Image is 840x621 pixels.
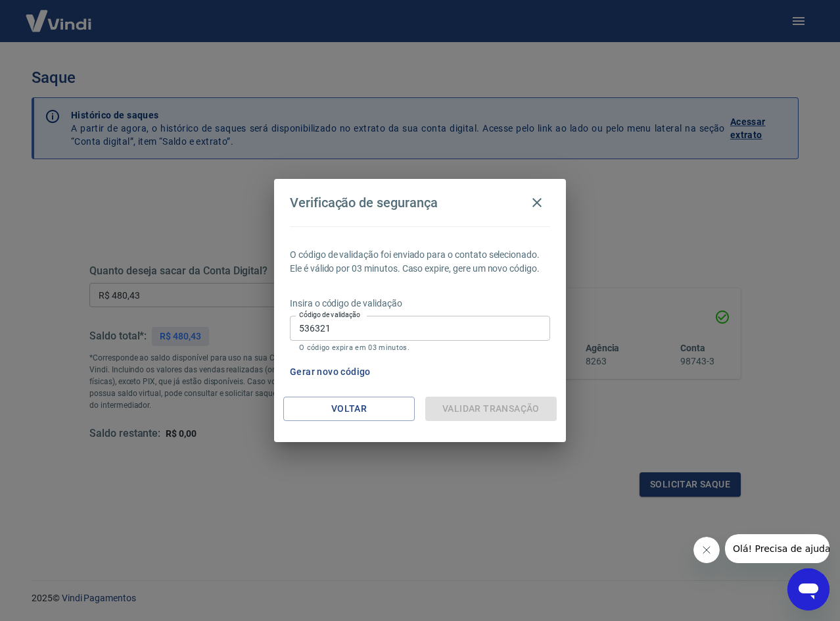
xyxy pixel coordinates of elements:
[299,343,541,352] p: O código expira em 03 minutos.
[787,568,829,610] iframe: Botão para abrir a janela de mensagens
[725,534,829,563] iframe: Mensagem da empresa
[8,9,110,20] span: Olá! Precisa de ajuda?
[283,397,415,421] button: Voltar
[290,248,550,276] p: O código de validação foi enviado para o contato selecionado. Ele é válido por 03 minutos. Caso e...
[290,195,438,211] h4: Verificação de segurança
[693,537,720,563] iframe: Fechar mensagem
[285,360,376,384] button: Gerar novo código
[290,297,550,310] p: Insira o código de validação
[299,310,360,320] label: Código de validação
